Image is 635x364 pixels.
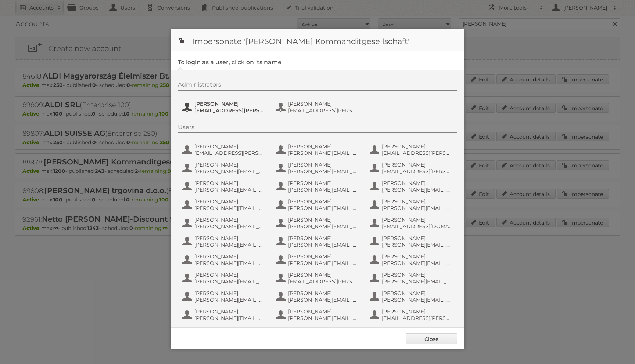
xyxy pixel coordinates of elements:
button: [PERSON_NAME] [PERSON_NAME][EMAIL_ADDRESS][DOMAIN_NAME] [182,216,268,230]
span: [PERSON_NAME] [288,216,359,223]
button: [PERSON_NAME] [PERSON_NAME][EMAIL_ADDRESS][DOMAIN_NAME] [182,252,268,267]
span: [PERSON_NAME][EMAIL_ADDRESS][PERSON_NAME][DOMAIN_NAME] [382,241,453,248]
span: [PERSON_NAME][EMAIL_ADDRESS][PERSON_NAME][PERSON_NAME][DOMAIN_NAME] [288,315,359,321]
span: [EMAIL_ADDRESS][PERSON_NAME][PERSON_NAME][DOMAIN_NAME] [382,315,453,321]
button: [PERSON_NAME] [PERSON_NAME][EMAIL_ADDRESS][PERSON_NAME][PERSON_NAME][DOMAIN_NAME] [275,307,362,322]
button: [PERSON_NAME] [PERSON_NAME][EMAIL_ADDRESS][PERSON_NAME][DOMAIN_NAME] [182,271,268,285]
span: [PERSON_NAME] [288,161,359,168]
span: [PERSON_NAME][EMAIL_ADDRESS][DOMAIN_NAME] [194,205,266,211]
span: [PERSON_NAME] [288,180,359,186]
span: [PERSON_NAME][EMAIL_ADDRESS][DOMAIN_NAME] [194,315,266,321]
span: [PERSON_NAME] [288,143,359,150]
span: [EMAIL_ADDRESS][PERSON_NAME][DOMAIN_NAME] [194,150,266,156]
span: [PERSON_NAME] [194,198,266,205]
span: [PERSON_NAME] [288,198,359,205]
span: [EMAIL_ADDRESS][PERSON_NAME][DOMAIN_NAME] [194,107,266,114]
h1: Impersonate '[PERSON_NAME] Kommanditgesellschaft' [171,29,464,51]
button: [PERSON_NAME] [PERSON_NAME][EMAIL_ADDRESS][PERSON_NAME][DOMAIN_NAME] [369,289,455,304]
span: [PERSON_NAME] [194,101,266,107]
button: [PERSON_NAME] [PERSON_NAME][EMAIL_ADDRESS][PERSON_NAME][DOMAIN_NAME] [275,234,362,249]
span: [PERSON_NAME] [382,161,453,168]
span: [PERSON_NAME] [382,216,453,223]
span: [PERSON_NAME] [382,290,453,296]
span: [PERSON_NAME][EMAIL_ADDRESS][DOMAIN_NAME] [288,186,359,193]
span: [EMAIL_ADDRESS][PERSON_NAME][PERSON_NAME][DOMAIN_NAME] [288,107,359,114]
button: [PERSON_NAME] [EMAIL_ADDRESS][PERSON_NAME][DOMAIN_NAME] [369,161,455,175]
span: [PERSON_NAME][EMAIL_ADDRESS][PERSON_NAME][DOMAIN_NAME] [288,241,359,248]
button: [PERSON_NAME] [PERSON_NAME][EMAIL_ADDRESS][DOMAIN_NAME] [369,252,455,267]
span: [PERSON_NAME] [288,272,359,278]
button: [PERSON_NAME] [PERSON_NAME][EMAIL_ADDRESS][DOMAIN_NAME] [275,142,362,157]
span: [PERSON_NAME][EMAIL_ADDRESS][PERSON_NAME][DOMAIN_NAME] [382,296,453,303]
button: [PERSON_NAME] [PERSON_NAME][EMAIL_ADDRESS][PERSON_NAME][DOMAIN_NAME] [182,161,268,175]
span: [PERSON_NAME][EMAIL_ADDRESS][DOMAIN_NAME] [194,260,266,266]
span: [PERSON_NAME][EMAIL_ADDRESS][DOMAIN_NAME] [288,205,359,211]
button: [PERSON_NAME] [EMAIL_ADDRESS][PERSON_NAME][DOMAIN_NAME] [182,142,268,157]
span: [PERSON_NAME] [194,235,266,241]
button: [PERSON_NAME] [PERSON_NAME][EMAIL_ADDRESS][DOMAIN_NAME] [182,234,268,249]
button: [PERSON_NAME] [PERSON_NAME][EMAIL_ADDRESS][PERSON_NAME][DOMAIN_NAME] [275,326,362,341]
span: [PERSON_NAME][EMAIL_ADDRESS][DOMAIN_NAME] [194,241,266,248]
span: [PERSON_NAME] [382,198,453,205]
button: [PERSON_NAME] [PERSON_NAME][EMAIL_ADDRESS][PERSON_NAME][DOMAIN_NAME] [369,271,455,285]
span: [PERSON_NAME] [194,290,266,296]
button: [PERSON_NAME] [PERSON_NAME][EMAIL_ADDRESS][DOMAIN_NAME] [182,307,268,322]
span: [PERSON_NAME] [194,180,266,186]
span: [PERSON_NAME][EMAIL_ADDRESS][PERSON_NAME][DOMAIN_NAME] [288,223,359,230]
span: [EMAIL_ADDRESS][DOMAIN_NAME] [382,223,453,230]
span: [PERSON_NAME] [288,253,359,260]
span: [PERSON_NAME][EMAIL_ADDRESS][DOMAIN_NAME] [194,186,266,193]
span: [PERSON_NAME][EMAIL_ADDRESS][DOMAIN_NAME] [382,260,453,266]
span: [PERSON_NAME] [382,235,453,241]
span: [PERSON_NAME] [382,308,453,315]
span: [PERSON_NAME][EMAIL_ADDRESS][PERSON_NAME][DOMAIN_NAME] [382,278,453,285]
button: [PERSON_NAME] [PERSON_NAME][EMAIL_ADDRESS][DOMAIN_NAME] [182,197,268,212]
span: [PERSON_NAME] [382,253,453,260]
button: [PERSON_NAME] [PERSON_NAME][EMAIL_ADDRESS][PERSON_NAME][DOMAIN_NAME] [182,289,268,304]
button: [PERSON_NAME] [PERSON_NAME][EMAIL_ADDRESS][DOMAIN_NAME] [369,197,455,212]
span: [PERSON_NAME] [194,216,266,223]
span: [EMAIL_ADDRESS][PERSON_NAME][DOMAIN_NAME] [382,150,453,156]
span: [PERSON_NAME] [194,143,266,150]
span: [PERSON_NAME][EMAIL_ADDRESS][PERSON_NAME][DOMAIN_NAME] [194,296,266,303]
div: Users [178,124,457,133]
span: [PERSON_NAME][EMAIL_ADDRESS][DOMAIN_NAME] [382,186,453,193]
button: [PERSON_NAME] [EMAIL_ADDRESS][PERSON_NAME][PERSON_NAME][DOMAIN_NAME] [369,307,455,322]
span: [PERSON_NAME][EMAIL_ADDRESS][DOMAIN_NAME] [382,205,453,211]
span: [PERSON_NAME] [194,308,266,315]
span: [PERSON_NAME] [194,327,266,333]
span: [PERSON_NAME][EMAIL_ADDRESS][DOMAIN_NAME] [194,223,266,230]
button: [PERSON_NAME] [EMAIL_ADDRESS][DOMAIN_NAME] [369,216,455,230]
span: [PERSON_NAME] [194,253,266,260]
span: [PERSON_NAME] [382,143,453,150]
span: [PERSON_NAME] [382,180,453,186]
button: [PERSON_NAME] [PERSON_NAME][EMAIL_ADDRESS][DOMAIN_NAME] [182,179,268,194]
button: [PERSON_NAME] [PERSON_NAME][EMAIL_ADDRESS][DOMAIN_NAME] [275,197,362,212]
button: [PERSON_NAME] [EMAIL_ADDRESS][PERSON_NAME][DOMAIN_NAME] [275,271,362,285]
span: [PERSON_NAME] [288,235,359,241]
span: [PERSON_NAME][EMAIL_ADDRESS][DOMAIN_NAME] [288,150,359,156]
legend: To login as a user, click on its name [178,59,281,66]
button: [PERSON_NAME] [PERSON_NAME][EMAIL_ADDRESS][PERSON_NAME][DOMAIN_NAME] [275,252,362,267]
span: [PERSON_NAME] [194,272,266,278]
span: [PERSON_NAME] [288,101,359,107]
span: [PERSON_NAME][EMAIL_ADDRESS][PERSON_NAME][DOMAIN_NAME] [288,168,359,175]
span: [PERSON_NAME] [288,290,359,296]
button: [PERSON_NAME] [PERSON_NAME][EMAIL_ADDRESS][DOMAIN_NAME] [275,179,362,194]
span: [PERSON_NAME] [194,161,266,168]
button: [PERSON_NAME] [PERSON_NAME][EMAIL_ADDRESS][DOMAIN_NAME] [369,179,455,194]
button: [PERSON_NAME] [PERSON_NAME][EMAIL_ADDRESS][PERSON_NAME][PERSON_NAME][DOMAIN_NAME] [275,289,362,304]
span: [PERSON_NAME][EMAIL_ADDRESS][PERSON_NAME][DOMAIN_NAME] [194,278,266,285]
button: [PERSON_NAME] [PERSON_NAME][EMAIL_ADDRESS][PERSON_NAME][DOMAIN_NAME] [369,234,455,249]
div: Administrators [178,81,457,91]
span: [EMAIL_ADDRESS][PERSON_NAME][DOMAIN_NAME] [382,168,453,175]
span: [EMAIL_ADDRESS][PERSON_NAME][DOMAIN_NAME] [288,278,359,285]
span: [PERSON_NAME] [288,308,359,315]
button: [PERSON_NAME] [PERSON_NAME][EMAIL_ADDRESS][PERSON_NAME][DOMAIN_NAME] [275,161,362,175]
button: [PERSON_NAME] [EMAIL_ADDRESS][PERSON_NAME][PERSON_NAME][DOMAIN_NAME] [275,100,362,114]
span: [PERSON_NAME][EMAIL_ADDRESS][PERSON_NAME][DOMAIN_NAME] [288,260,359,266]
span: [PERSON_NAME] [382,272,453,278]
span: [PERSON_NAME][EMAIL_ADDRESS][PERSON_NAME][DOMAIN_NAME] [194,168,266,175]
button: [PERSON_NAME] [PERSON_NAME][EMAIL_ADDRESS][DOMAIN_NAME] [182,326,268,341]
span: [PERSON_NAME][EMAIL_ADDRESS][PERSON_NAME][PERSON_NAME][DOMAIN_NAME] [288,296,359,303]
